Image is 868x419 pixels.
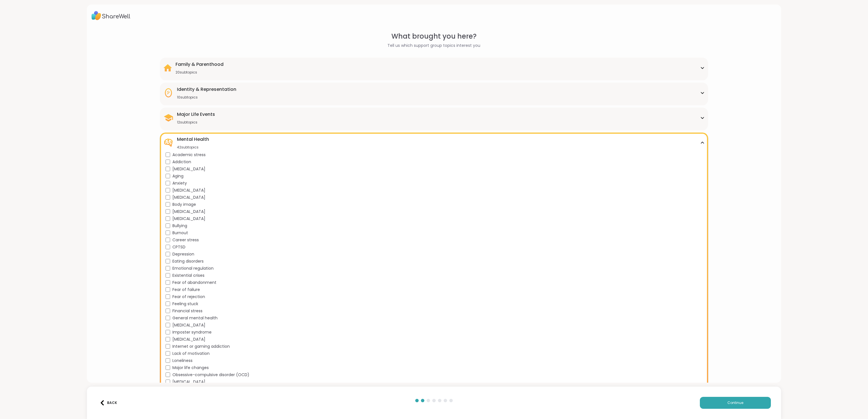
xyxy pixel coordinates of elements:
[172,152,206,158] span: Academic stress
[91,9,130,22] img: ShareWell Logo
[172,273,205,278] span: Existential crises
[172,287,200,293] span: Fear of failure
[172,301,198,307] span: Feeling stuck
[172,315,218,321] span: General mental health
[172,180,187,186] span: Anxiety
[172,280,216,286] span: Fear of abandonment
[172,322,205,328] span: [MEDICAL_DATA]
[176,70,224,75] div: 20 subtopics
[172,308,203,314] span: Financial stress
[172,244,185,250] span: CPTSD
[172,173,183,179] span: Aging
[177,136,209,143] div: Mental Health
[172,223,187,229] span: Bullying
[177,86,236,93] div: Identity & Representation
[172,209,205,215] span: [MEDICAL_DATA]
[177,120,215,125] div: 12 subtopics
[172,237,199,243] span: Career stress
[172,372,249,378] span: Obsessive-compulsive disorder (OCD)
[172,251,194,257] span: Depression
[172,329,212,335] span: Imposter syndrome
[172,187,205,193] span: [MEDICAL_DATA]
[727,400,743,405] span: Continue
[177,95,236,100] div: 10 subtopics
[391,31,477,41] span: What brought you here?
[172,159,191,165] span: Addiction
[172,365,209,371] span: Major life changes
[387,43,480,49] span: Tell us which support group topics interest you
[172,216,205,222] span: [MEDICAL_DATA]
[172,194,205,200] span: [MEDICAL_DATA]
[177,111,215,118] div: Major Life Events
[172,358,193,364] span: Loneliness
[172,230,188,236] span: Burnout
[172,294,205,300] span: Fear of rejection
[172,166,205,172] span: [MEDICAL_DATA]
[172,351,210,357] span: Lack of motivation
[100,400,117,405] div: Back
[172,379,205,385] span: [MEDICAL_DATA]
[97,397,120,409] button: Back
[177,145,209,150] div: 42 subtopics
[172,336,205,342] span: [MEDICAL_DATA]
[700,397,771,409] button: Continue
[172,265,214,271] span: Emotional regulation
[172,202,196,208] span: Body image
[172,258,204,264] span: Eating disorders
[172,343,230,349] span: Internet or gaming addiction
[176,61,224,68] div: Family & Parenthood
